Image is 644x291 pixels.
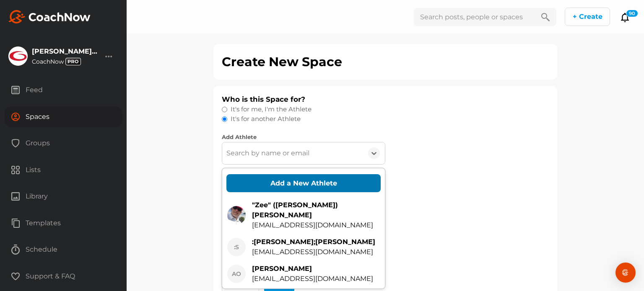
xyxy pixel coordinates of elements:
div: [PERSON_NAME] [252,264,373,274]
div: Support & FAQ [5,266,122,287]
div: 90 [626,10,638,17]
div: Lists [5,160,122,180]
div: CoachNow [32,58,99,65]
a: Library [4,186,122,213]
div: Spaces [5,106,122,127]
img: square_c3bdc2648b8279a7d575792a269dc7a4.jpg [227,206,246,224]
label: Add Athlete [222,134,257,140]
a: Lists [4,160,122,186]
div: AO [227,265,246,283]
div: [EMAIL_ADDRESS][DOMAIN_NAME] [252,274,373,284]
a: Spaces [4,106,122,133]
h4: Who is this Space for? [222,94,305,105]
div: [EMAIL_ADDRESS][DOMAIN_NAME] [252,220,380,230]
button: Add a New Athlete [226,174,381,192]
img: svg+xml;base64,PHN2ZyB3aWR0aD0iMTk2IiBoZWlnaHQ9IjMyIiB2aWV3Qm94PSIwIDAgMTk2IDMyIiBmaWxsPSJub25lIi... [8,10,91,23]
a: Feed [4,80,122,106]
div: or [222,171,549,180]
div: Groups [5,133,122,154]
div: :S [227,238,246,256]
div: [PERSON_NAME] Golf [32,48,99,55]
div: [EMAIL_ADDRESS][DOMAIN_NAME] [252,247,375,257]
div: "Zee" ([PERSON_NAME]) [PERSON_NAME] [252,200,380,220]
div: Open Intercom Messenger [615,263,636,283]
button: 90 [620,12,630,23]
img: svg+xml;base64,PHN2ZyB3aWR0aD0iMzciIGhlaWdodD0iMTgiIHZpZXdCb3g9IjAgMCAzNyAxOCIgZmlsbD0ibm9uZSIgeG... [65,58,81,65]
label: It's for me, I'm the Athlete [231,105,312,114]
input: Search posts, people or spaces [414,8,535,26]
a: Templates [4,213,122,239]
div: Templates [5,213,122,234]
div: Search by name or email [226,148,309,158]
div: Library [5,186,122,207]
div: Schedule [5,239,122,260]
a: Groups [4,133,122,160]
div: :[PERSON_NAME];[PERSON_NAME] [252,237,375,247]
h1: Create New Space [222,52,342,71]
div: Feed [5,80,122,100]
img: square_0aee7b555779b671652530bccc5f12b4.jpg [9,47,27,65]
a: Schedule [4,239,122,266]
button: + Create [565,8,610,26]
label: It's for another Athlete [231,114,301,124]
